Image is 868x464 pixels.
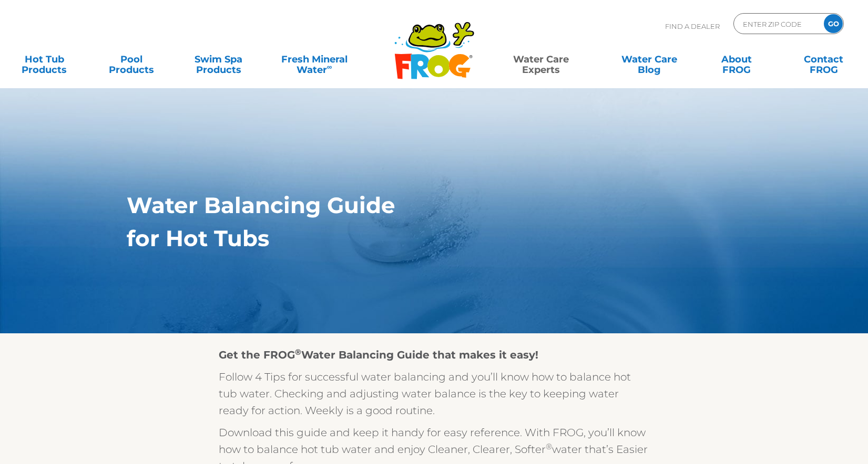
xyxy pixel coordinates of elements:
[486,49,596,70] a: Water CareExperts
[665,13,720,39] p: Find A Dealer
[742,16,813,31] input: Zip Code Form
[327,62,332,71] sup: ∞
[219,349,538,361] strong: Get the FROG Water Balancing Guide that makes it easy!
[127,226,693,251] h1: for Hot Tubs
[98,49,166,70] a: PoolProducts
[11,49,78,70] a: Hot TubProducts
[702,49,770,70] a: AboutFROG
[219,368,650,419] p: Follow 4 Tips for successful water balancing and you’ll know how to balance hot tub water. Checki...
[272,49,356,70] a: Fresh MineralWater∞
[185,49,252,70] a: Swim SpaProducts
[616,49,683,70] a: Water CareBlog
[127,193,693,218] h1: Water Balancing Guide
[790,49,857,70] a: ContactFROG
[295,347,301,357] sup: ®
[824,14,843,33] input: GO
[546,441,552,451] sup: ®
